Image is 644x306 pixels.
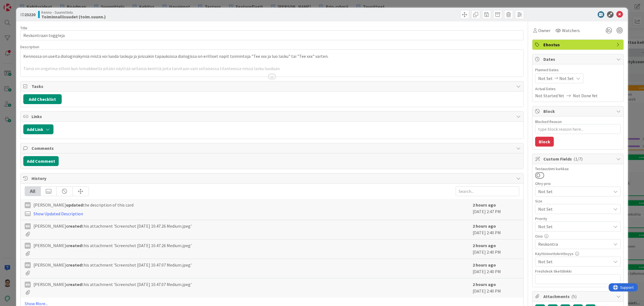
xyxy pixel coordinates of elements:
span: ( 5 ) [571,294,577,299]
div: Size [535,199,621,203]
span: Attachments [543,293,614,300]
button: Add Checklist [23,94,62,104]
button: Block [535,137,554,147]
span: Owner [538,27,551,34]
span: ( 1/7 ) [574,156,583,162]
span: Watchers [562,27,580,34]
b: created [66,223,82,229]
span: Tasks [32,83,514,90]
span: ID [20,11,35,18]
span: Not Started Yet [535,92,564,99]
input: type card name here... [20,30,524,40]
span: Not Set [538,205,608,213]
span: Kenno - Suunnittelu [41,10,106,15]
span: Custom Fields [543,156,614,162]
b: 2 hours ago [473,243,496,248]
div: Freshdesk tikettilinkki [535,269,621,273]
b: Toiminnallisuudet (toim.suunn.) [41,15,106,19]
span: Support [12,1,25,7]
span: Not Set [538,75,553,82]
input: Search... [456,186,519,196]
span: Not Set [538,188,608,195]
span: [PERSON_NAME] this attachment 'Screenshot [DATE] 10.47.07 Medium.jpeg' [33,281,192,288]
span: Ehostus [543,41,614,48]
span: [PERSON_NAME] the description of this card [33,202,134,208]
b: 2 hours ago [473,202,496,208]
p: Kennossa on useita dialoginäkymiä mistä voi luoda laskuja ja joissakin tapauksissa dialogissa on ... [23,53,521,59]
div: MK [25,282,31,288]
span: Links [32,113,514,120]
div: [DATE] 2:40 PM [473,223,519,236]
label: Blocked Reason [535,119,562,124]
b: created [66,262,82,268]
div: Testaustiimi kurkkaa [535,167,621,171]
span: History [32,175,514,182]
div: [DATE] 2:40 PM [473,242,519,256]
span: [PERSON_NAME] this attachment 'Screenshot [DATE] 10.47.26 Medium.jpeg' [33,242,192,249]
b: created [66,243,82,248]
b: 23220 [24,12,35,17]
span: Not Set [538,223,608,230]
span: Reskontra [538,241,611,247]
span: Not Set [559,75,574,82]
div: Ohry-prio [535,182,621,185]
div: Käyttöönottokriittisyys [535,252,621,256]
b: updated [66,202,83,208]
span: Description [20,44,39,49]
div: All [25,187,41,196]
span: Actual Dates [535,86,621,92]
div: MK [25,262,31,268]
b: 2 hours ago [473,223,496,229]
div: Osio [535,234,621,238]
span: [PERSON_NAME] this attachment 'Screenshot [DATE] 10.47.07 Medium.jpeg' [33,262,192,268]
button: Add Comment [23,156,59,166]
div: [DATE] 2:40 PM [473,281,519,295]
span: Not Done Yet [573,92,598,99]
div: MK [25,202,31,208]
a: Show Updated Description [33,211,83,216]
div: Priority [535,217,621,221]
span: Not Set [538,258,611,265]
div: MK [25,223,31,229]
div: MK [25,243,31,249]
span: Dates [543,56,614,62]
span: [PERSON_NAME] this attachment 'Screenshot [DATE] 10.47.26 Medium.jpeg' [33,223,192,229]
div: [DATE] 2:47 PM [473,202,519,217]
span: Block [543,108,614,115]
div: [DATE] 2:40 PM [473,262,519,275]
b: 2 hours ago [473,282,496,287]
span: Planned Dates [535,67,621,73]
span: Comments [32,145,514,151]
b: 2 hours ago [473,262,496,268]
button: Add Link [23,124,53,134]
label: Title [20,25,27,30]
b: created [66,282,82,287]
